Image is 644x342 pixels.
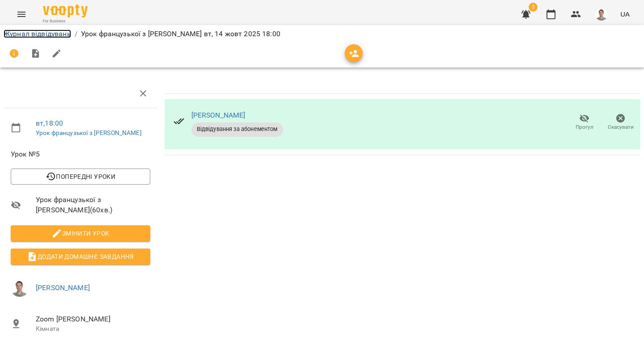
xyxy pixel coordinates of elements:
[529,3,538,12] span: 3
[75,29,77,39] li: /
[595,8,608,21] img: 08937551b77b2e829bc2e90478a9daa6.png
[11,249,150,265] button: Додати домашнє завдання
[11,169,150,185] button: Попередні уроки
[4,29,640,39] nav: breadcrumb
[11,225,150,241] button: Змінити урок
[608,123,634,131] span: Скасувати
[4,30,71,38] a: Журнал відвідувань
[36,283,90,292] a: [PERSON_NAME]
[18,251,143,262] span: Додати домашнє завдання
[81,29,280,39] p: Урок французької з [PERSON_NAME] вт, 14 жовт 2025 18:00
[191,125,283,133] span: Відвідування за абонементом
[191,111,246,119] a: [PERSON_NAME]
[11,279,29,297] img: 08937551b77b2e829bc2e90478a9daa6.png
[43,18,88,24] span: For Business
[11,149,150,160] span: Урок №5
[18,228,143,239] span: Змінити урок
[576,123,593,131] span: Прогул
[36,194,150,215] span: Урок французької з [PERSON_NAME] ( 60 хв. )
[36,129,142,136] a: Урок французької з [PERSON_NAME]
[620,9,630,19] span: UA
[36,325,150,334] p: Кімната
[566,110,602,135] button: Прогул
[18,171,143,182] span: Попередні уроки
[602,110,639,135] button: Скасувати
[43,4,88,17] img: Voopty Logo
[617,6,633,22] button: UA
[36,119,63,127] a: вт , 18:00
[11,4,32,25] button: Menu
[36,314,150,325] span: Zoom [PERSON_NAME]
